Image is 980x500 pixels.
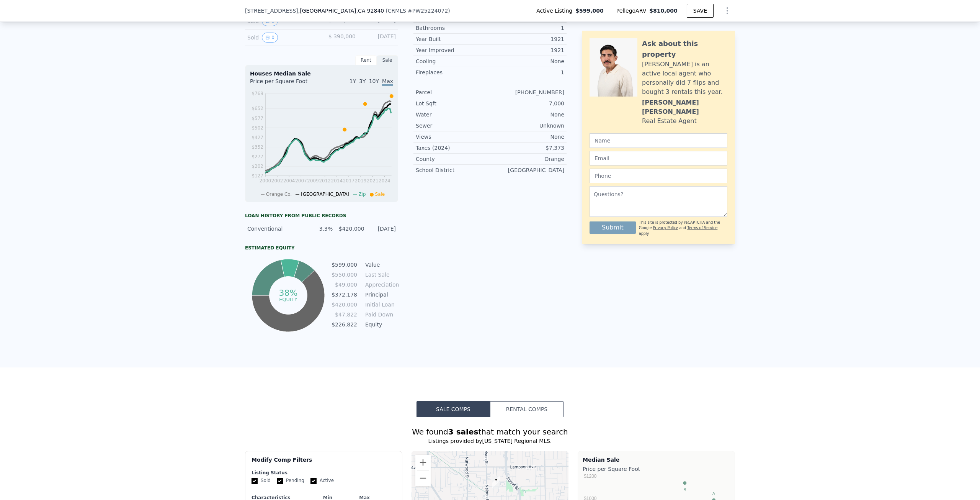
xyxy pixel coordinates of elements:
[331,270,358,279] td: $550,000
[416,155,490,163] div: County
[279,288,297,298] tspan: 38%
[416,122,490,130] div: Sewer
[416,57,490,65] div: Cooling
[355,178,367,184] tspan: 2019
[490,46,564,54] div: 1921
[245,437,735,445] div: Listings provided by [US_STATE] Regional MLS .
[575,7,604,15] span: $599,000
[356,8,384,14] span: , CA 92840
[271,178,283,184] tspan: 2002
[364,280,398,289] td: Appreciation
[416,144,490,152] div: Taxes (2024)
[247,225,301,233] div: Conventional
[490,35,564,43] div: 1921
[416,133,490,141] div: Views
[250,77,322,90] div: Price per Square Foot
[331,320,358,329] td: $226,822
[306,225,333,233] div: 3.3%
[298,7,384,15] span: , [GEOGRAPHIC_DATA]
[416,24,490,32] div: Bathrooms
[337,225,364,233] div: $420,000
[307,178,319,184] tspan: 2009
[252,106,263,111] tspan: $652
[301,192,349,197] span: [GEOGRAPHIC_DATA]
[415,470,431,486] button: Zoom out
[252,478,258,484] input: Sold
[245,426,735,437] div: We found that match your search
[310,478,317,484] input: Active
[252,174,263,179] tspan: $127
[490,89,564,96] div: [PHONE_NUMBER]
[583,456,730,464] div: Median Sale
[252,154,263,159] tspan: $277
[590,221,636,234] button: Submit
[252,125,263,131] tspan: $502
[642,60,727,97] div: [PERSON_NAME] is an active local agent who personally did 7 flips and bought 3 rentals this year.
[364,270,398,279] td: Last Sale
[252,164,263,169] tspan: $202
[536,7,575,15] span: Active Listing
[642,116,697,126] div: Real Estate Agent
[252,91,263,96] tspan: $769
[331,310,358,319] td: $47,822
[416,89,490,96] div: Parcel
[683,487,686,492] text: B
[385,7,450,15] div: ( )
[245,213,398,219] div: Loan history from public records
[245,7,298,15] span: [STREET_ADDRESS]
[331,178,343,184] tspan: 2014
[388,8,406,14] span: CRMLS
[266,192,292,197] span: Orange Co.
[331,261,358,269] td: $599,000
[492,476,500,489] div: 10852 Stanford Ave
[408,8,448,14] span: # PW25224072
[350,78,356,84] span: 1Y
[260,178,271,184] tspan: 2000
[490,144,564,152] div: $7,373
[712,491,715,496] text: A
[642,38,727,60] div: Ask about this property
[279,296,297,302] tspan: equity
[331,290,358,299] td: $372,178
[416,69,490,76] div: Fireplaces
[252,456,396,470] div: Modify Comp Filters
[252,144,263,150] tspan: $352
[362,33,396,43] div: [DATE]
[639,220,727,236] div: This site is protected by reCAPTCHA and the Google and apply.
[377,55,398,65] div: Sale
[369,78,379,84] span: 10Y
[687,226,717,230] a: Terms of Service
[416,100,490,107] div: Lot Sqft
[590,133,727,148] input: Name
[490,57,564,65] div: None
[310,477,334,484] label: Active
[653,226,678,230] a: Privacy Policy
[358,192,366,197] span: Zip
[649,8,678,14] span: $810,000
[262,33,278,43] button: View historical data
[490,155,564,163] div: Orange
[416,111,490,118] div: Water
[252,135,263,140] tspan: $427
[590,151,727,166] input: Email
[252,470,396,476] div: Listing Status
[331,300,358,309] td: $420,000
[416,46,490,54] div: Year Improved
[590,169,727,183] input: Phone
[277,478,283,484] input: Pending
[367,178,379,184] tspan: 2021
[355,55,377,65] div: Rent
[245,245,398,251] div: Estimated Equity
[490,100,564,107] div: 7,000
[343,178,355,184] tspan: 2017
[382,78,393,86] span: Max
[490,166,564,174] div: [GEOGRAPHIC_DATA]
[319,178,331,184] tspan: 2012
[720,3,735,18] button: Show Options
[252,116,263,121] tspan: $577
[448,427,479,436] strong: 3 sales
[364,261,398,269] td: Value
[584,474,597,479] text: $1200
[252,477,271,484] label: Sold
[364,300,398,309] td: Initial Loan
